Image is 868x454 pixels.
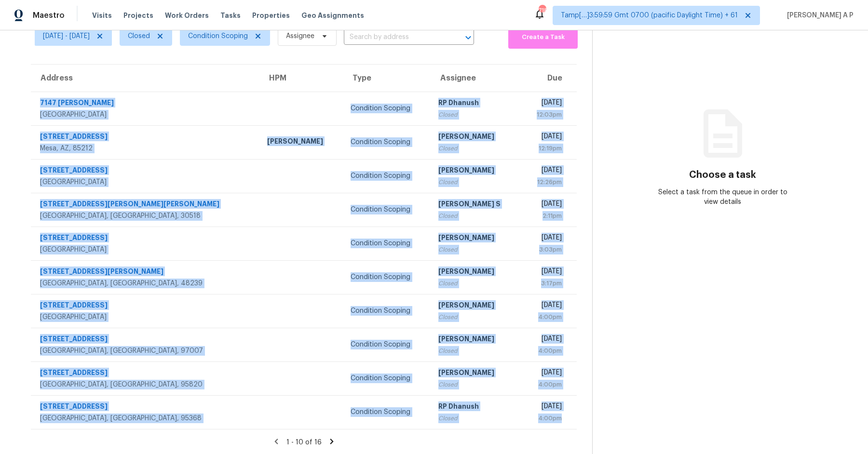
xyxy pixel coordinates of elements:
[438,279,514,288] div: Closed
[438,346,514,356] div: Closed
[351,374,423,383] div: Condition Scoping
[529,380,562,389] div: 4:00pm
[783,11,854,20] span: [PERSON_NAME] A P
[252,11,290,20] span: Properties
[529,300,562,312] div: [DATE]
[351,272,423,282] div: Condition Scoping
[40,346,252,356] div: [GEOGRAPHIC_DATA], [GEOGRAPHIC_DATA], 97007
[286,439,322,446] span: 1 - 10 of 16
[286,31,314,41] span: Assignee
[351,239,423,248] div: Condition Scoping
[529,177,562,187] div: 12:26pm
[40,279,252,288] div: [GEOGRAPHIC_DATA], [GEOGRAPHIC_DATA], 48239
[40,300,252,312] div: [STREET_ADDRESS]
[43,31,90,41] span: [DATE] - [DATE]
[40,401,252,414] div: [STREET_ADDRESS]
[689,170,756,180] h3: Choose a task
[431,65,521,92] th: Assignee
[529,199,562,211] div: [DATE]
[658,187,788,207] div: Select a task from the queue in order to view details
[40,267,252,279] div: [STREET_ADDRESS][PERSON_NAME]
[438,267,514,279] div: [PERSON_NAME]
[31,65,259,92] th: Address
[508,26,578,49] button: Create a Task
[40,334,252,346] div: [STREET_ADDRESS]
[344,30,447,45] input: Search by address
[438,401,514,414] div: RP Dhanush
[539,6,545,15] div: 718
[165,11,209,20] span: Work Orders
[529,401,562,414] div: [DATE]
[40,144,252,153] div: Mesa, AZ, 85212
[529,279,562,288] div: 3:17pm
[438,132,514,144] div: [PERSON_NAME]
[220,12,241,19] span: Tasks
[438,211,514,221] div: Closed
[529,346,562,356] div: 4:00pm
[529,144,562,153] div: 12:19pm
[40,245,252,254] div: [GEOGRAPHIC_DATA]
[33,11,65,20] span: Maestro
[438,414,514,423] div: Closed
[513,32,573,43] span: Create a Task
[301,11,364,20] span: Geo Assignments
[351,137,423,147] div: Condition Scoping
[40,380,252,389] div: [GEOGRAPHIC_DATA], [GEOGRAPHIC_DATA], 95820
[529,233,562,245] div: [DATE]
[529,110,562,120] div: 12:03pm
[529,165,562,177] div: [DATE]
[40,312,252,322] div: [GEOGRAPHIC_DATA]
[40,177,252,187] div: [GEOGRAPHIC_DATA]
[40,110,252,120] div: [GEOGRAPHIC_DATA]
[351,171,423,181] div: Condition Scoping
[529,98,562,110] div: [DATE]
[438,144,514,153] div: Closed
[128,31,150,41] span: Closed
[351,407,423,417] div: Condition Scoping
[438,165,514,177] div: [PERSON_NAME]
[343,65,431,92] th: Type
[529,245,562,254] div: 3:03pm
[529,368,562,380] div: [DATE]
[92,11,112,20] span: Visits
[438,110,514,120] div: Closed
[40,414,252,423] div: [GEOGRAPHIC_DATA], [GEOGRAPHIC_DATA], 95368
[438,300,514,312] div: [PERSON_NAME]
[438,380,514,389] div: Closed
[529,414,562,423] div: 4:00pm
[40,165,252,177] div: [STREET_ADDRESS]
[351,104,423,113] div: Condition Scoping
[529,334,562,346] div: [DATE]
[438,312,514,322] div: Closed
[123,11,153,20] span: Projects
[40,233,252,245] div: [STREET_ADDRESS]
[529,132,562,144] div: [DATE]
[438,98,514,110] div: RP Dhanush
[438,233,514,245] div: [PERSON_NAME]
[529,211,562,221] div: 2:11pm
[438,245,514,254] div: Closed
[40,199,252,211] div: [STREET_ADDRESS][PERSON_NAME][PERSON_NAME]
[438,368,514,380] div: [PERSON_NAME]
[351,205,423,214] div: Condition Scoping
[259,65,343,92] th: HPM
[40,211,252,221] div: [GEOGRAPHIC_DATA], [GEOGRAPHIC_DATA], 30518
[40,132,252,144] div: [STREET_ADDRESS]
[438,334,514,346] div: [PERSON_NAME]
[529,312,562,322] div: 4:00pm
[267,136,335,148] div: [PERSON_NAME]
[351,340,423,349] div: Condition Scoping
[529,267,562,279] div: [DATE]
[40,98,252,110] div: 7147 [PERSON_NAME]
[521,65,577,92] th: Due
[351,306,423,316] div: Condition Scoping
[438,177,514,187] div: Closed
[461,31,475,44] button: Open
[40,368,252,380] div: [STREET_ADDRESS]
[438,199,514,211] div: [PERSON_NAME] S
[561,11,738,20] span: Tamp[…]3:59:59 Gmt 0700 (pacific Daylight Time) + 61
[188,31,248,41] span: Condition Scoping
